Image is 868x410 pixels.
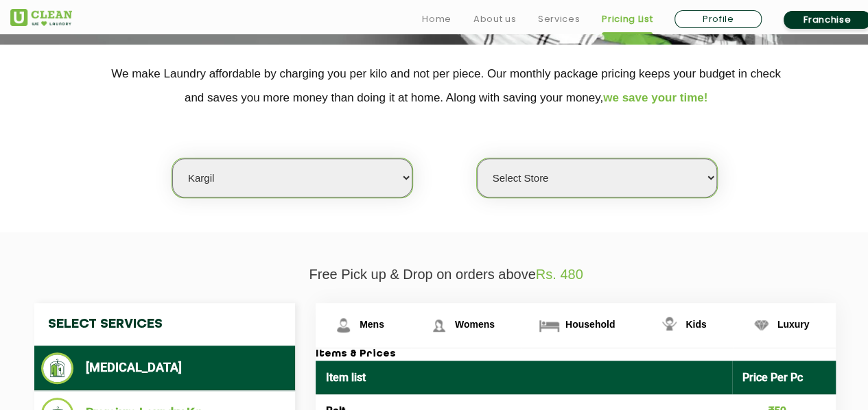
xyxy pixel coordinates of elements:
a: Pricing List [602,11,653,27]
span: Mens [360,319,384,330]
h3: Items & Prices [316,348,836,361]
img: Kids [657,313,681,337]
a: Services [538,11,580,27]
img: Dry Cleaning [41,352,73,384]
li: [MEDICAL_DATA] [41,352,288,384]
img: Luxury [749,313,773,337]
img: Womens [427,313,451,337]
a: About us [473,11,516,27]
span: Household [565,319,615,330]
img: Household [537,313,561,337]
h4: Select Services [34,303,295,346]
a: Profile [675,10,762,28]
span: we save your time! [603,91,707,104]
a: Home [422,11,451,27]
img: UClean Laundry and Dry Cleaning [10,9,72,26]
span: Womens [455,319,495,330]
span: Kids [685,319,706,330]
span: Rs. 480 [536,267,583,282]
th: Item list [316,361,732,394]
span: Luxury [777,319,810,330]
th: Price Per Pc [732,361,836,394]
img: Mens [331,313,355,337]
